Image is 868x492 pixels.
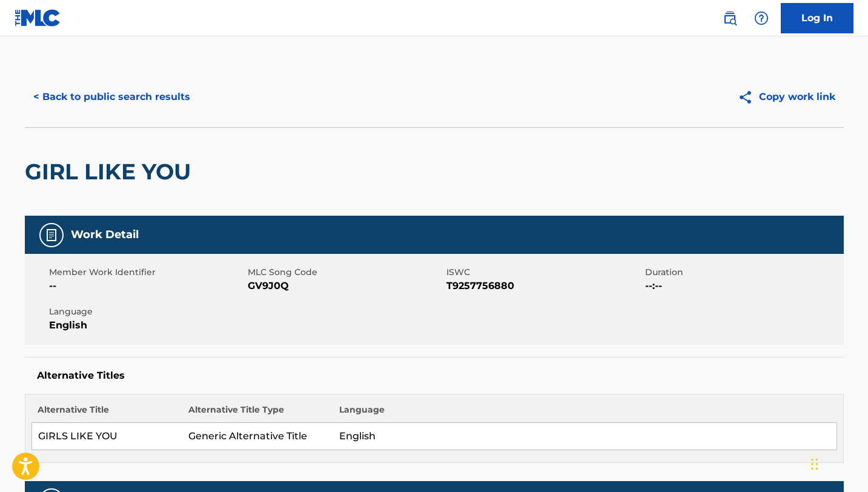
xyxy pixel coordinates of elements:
[781,3,853,33] a: Log In
[446,279,642,293] span: T9257756880
[718,6,742,30] a: Public Search
[49,279,245,293] span: --
[25,82,199,112] button: < Back to public search results
[248,266,443,279] span: MLC Song Code
[645,266,841,279] span: Duration
[749,6,774,30] div: Help
[645,279,841,293] span: --:--
[37,370,832,382] h5: Alternative Titles
[729,82,844,112] button: Copy work link
[811,446,818,482] div: Drag
[333,404,837,423] th: Language
[182,423,333,450] td: Generic Alternative Title
[31,404,182,423] th: Alternative Title
[754,11,769,25] img: help
[248,279,443,293] span: GV9J0Q
[15,9,61,27] img: MLC Logo
[446,266,642,279] span: ISWC
[333,423,837,450] td: English
[25,158,197,185] h2: GIRL LIKE YOU
[44,228,59,242] img: Work Detail
[834,315,868,413] iframe: Resource Center
[49,305,245,318] span: Language
[182,404,333,423] th: Alternative Title Type
[31,423,182,450] td: GIRLS LIKE YOU
[807,434,868,492] iframe: Chat Widget
[49,318,245,333] span: English
[738,90,759,105] img: Copy work link
[723,11,737,25] img: search
[71,228,139,242] h5: Work Detail
[49,266,245,279] span: Member Work Identifier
